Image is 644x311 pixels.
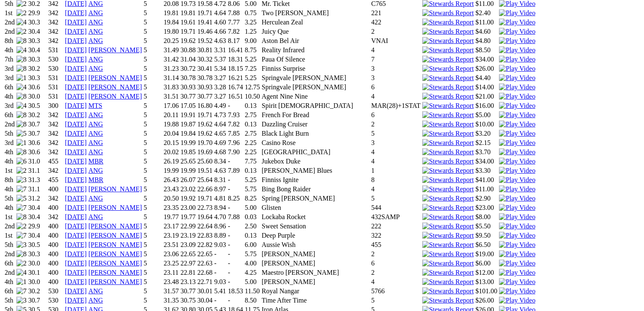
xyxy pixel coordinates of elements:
[499,139,535,147] img: Play Video
[89,121,103,128] a: ANG
[65,167,87,174] a: [DATE]
[89,9,103,16] a: ANG
[48,18,64,27] td: 342
[499,176,535,183] a: View replay
[499,74,535,82] img: Play Video
[16,74,27,82] img: 1
[143,18,163,27] td: 5
[89,74,142,81] a: [PERSON_NAME]
[65,139,87,146] a: [DATE]
[65,111,87,118] a: [DATE]
[65,93,87,100] a: [DATE]
[214,27,226,36] td: 4.66
[65,213,87,220] a: [DATE]
[499,241,535,249] img: Play Video
[89,167,103,174] a: ANG
[89,213,103,220] a: ANG
[89,130,103,137] a: ANG
[28,64,47,73] td: 30.2
[371,18,421,27] td: 422
[16,111,27,119] img: 8
[214,46,226,54] td: 3.31
[16,250,27,258] img: 8
[65,28,87,35] a: [DATE]
[163,64,179,73] td: 31.23
[48,64,64,73] td: 530
[499,213,535,220] a: View replay
[65,102,87,109] a: [DATE]
[499,111,535,119] img: Play Video
[48,46,64,54] td: 531
[16,46,27,54] img: 4
[371,27,421,36] td: 2
[16,19,27,26] img: 4
[422,93,474,100] img: Stewards Report
[475,46,498,54] td: $8.50
[422,167,474,174] img: Stewards Report
[4,27,15,36] td: 2nd
[4,55,15,64] td: 7th
[499,278,535,285] a: View replay
[89,297,103,304] a: ANG
[16,37,27,45] img: 8
[244,27,260,36] td: 1.25
[89,102,102,109] a: MTS
[89,185,142,193] a: [PERSON_NAME]
[16,158,27,165] img: 6
[261,18,370,27] td: Herculean Zeal
[65,176,87,183] a: [DATE]
[422,111,474,119] img: Stewards Report
[143,64,163,73] td: 5
[16,232,27,239] img: 7
[89,158,104,165] a: MBR
[422,269,474,276] img: Stewards Report
[475,18,498,27] td: $11.00
[89,278,142,285] a: [PERSON_NAME]
[16,195,27,202] img: 5
[65,37,87,44] a: [DATE]
[197,46,213,54] td: 30.81
[422,83,474,91] img: Stewards Report
[475,9,498,17] td: $2.40
[16,65,27,72] img: 8
[228,64,244,73] td: 18.15
[422,232,474,239] img: Stewards Report
[422,223,474,230] img: Stewards Report
[499,297,535,304] a: View replay
[499,278,535,286] img: Play Video
[28,55,47,64] td: 30.3
[65,130,87,137] a: [DATE]
[16,9,27,17] img: 2
[499,287,535,295] img: Play Video
[422,213,474,221] img: Stewards Report
[163,46,179,54] td: 31.49
[228,55,244,64] td: 18.31
[499,158,535,165] img: Play Video
[214,9,226,17] td: 4.64
[261,27,370,36] td: Juicy Que
[499,37,535,44] a: View replay
[197,64,213,73] td: 30.41
[422,28,474,35] img: Stewards Report
[499,102,535,110] img: Play Video
[499,28,535,35] a: View replay
[4,46,15,54] td: 4th
[197,37,213,45] td: 19.52
[89,83,142,91] a: [PERSON_NAME]
[422,19,474,26] img: Stewards Report
[28,46,47,54] td: 30.4
[499,111,535,118] a: View replay
[499,250,535,258] img: Play Video
[89,28,103,35] a: ANG
[228,37,244,45] td: 8.17
[28,18,47,27] td: 30.3
[499,241,535,248] a: View replay
[16,167,27,174] img: 2
[499,83,535,91] a: View replay
[180,55,196,64] td: 31.04
[422,241,474,249] img: Stewards Report
[499,102,535,109] a: View replay
[499,195,535,202] img: Play Video
[180,37,196,45] td: 19.62
[422,37,474,45] img: Stewards Report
